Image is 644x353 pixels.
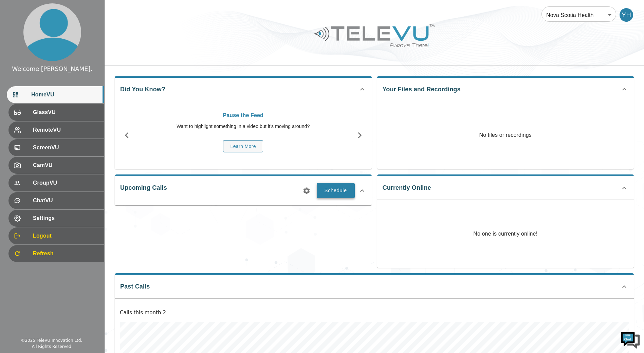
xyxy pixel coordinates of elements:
[33,108,99,116] span: GlassVU
[33,214,99,222] span: Settings
[620,8,633,22] div: YH
[120,309,629,317] p: Calls this month : 2
[32,343,71,350] div: All Rights Reserved
[33,197,99,205] span: ChatVU
[142,111,344,119] p: Pause the Feed
[8,157,104,174] div: CamVU
[8,227,104,244] div: Logout
[473,200,537,268] p: No one is currently online!
[541,5,616,24] div: Nova Scotia Health
[223,140,263,153] button: Learn More
[620,329,641,350] img: Chat Widget
[142,123,344,130] p: Want to highlight something in a video but it's moving around?
[21,337,82,343] div: © 2025 TeleVU Innovation Ltd.
[377,101,634,169] p: No files or recordings
[8,192,104,209] div: ChatVU
[23,3,81,61] img: profile.png
[8,245,104,262] div: Refresh
[33,232,99,240] span: Logout
[313,22,436,50] img: Logo
[8,174,104,191] div: GroupVU
[317,183,355,198] button: Schedule
[8,210,104,227] div: Settings
[31,91,99,99] span: HomeVU
[8,104,104,121] div: GlassVU
[33,161,99,169] span: CamVU
[33,249,99,258] span: Refresh
[7,86,104,103] div: HomeVU
[8,139,104,156] div: ScreenVU
[33,179,99,187] span: GroupVU
[12,64,92,73] div: Welcome [PERSON_NAME],
[33,144,99,152] span: ScreenVU
[33,126,99,134] span: RemoteVU
[8,122,104,138] div: RemoteVU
